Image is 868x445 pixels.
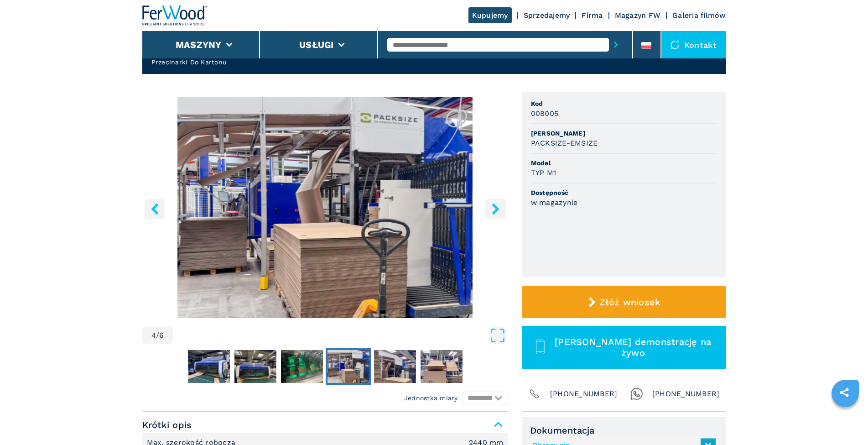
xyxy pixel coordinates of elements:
[281,350,323,383] img: f50bbef23cf4187d49ee653705824cd4
[372,348,418,385] button: Go to Slide 5
[151,332,156,339] span: 4
[531,129,717,138] span: [PERSON_NAME]
[485,199,506,219] button: right-button
[186,348,232,385] button: Go to Slide 1
[522,326,726,369] button: [PERSON_NAME] demonstrację na żywo
[833,381,856,404] a: sharethis
[299,39,334,50] button: Usługi
[551,336,715,358] span: [PERSON_NAME] demonstrację na żywo
[404,393,458,403] em: Jednostka miary
[531,168,556,178] h3: TYP M1
[531,188,717,197] span: Dostępność
[670,40,680,49] img: Kontakt
[550,387,618,400] span: [PHONE_NUMBER]
[327,350,369,383] img: 7c441f8ba0b4f1adf0ed204e83cb0b33
[531,158,717,168] span: Model
[630,387,643,400] img: Whatsapp
[609,34,623,55] button: submit-button
[531,108,559,119] h3: 008005
[421,350,463,383] img: b20052ac385635a0c1f1084039b04ab4
[279,348,325,385] button: Go to Slide 3
[142,97,508,318] img: Przecinarki Do Kartonu PACKSIZE-EMSIZE TYP M1
[531,197,578,208] h3: w magazynie
[829,404,861,438] iframe: Chat
[531,138,598,148] h3: PACKSIZE-EMSIZE
[599,297,660,308] span: Złóż wniosek
[176,39,222,50] button: Maszyny
[652,387,720,400] span: [PHONE_NUMBER]
[142,417,508,433] span: Krótki opis
[530,425,718,436] span: Dokumentacja
[159,332,164,339] span: 6
[326,348,371,385] button: Go to Slide 4
[188,350,230,383] img: 2f6a39fc5f85aeb03df8729fc9582184
[582,11,603,20] a: Firma
[175,327,505,344] button: Open Fullscreen
[672,11,726,20] a: Galeria filmów
[156,332,159,339] span: /
[522,286,726,318] button: Złóż wniosek
[524,11,570,20] a: Sprzedajemy
[142,348,508,385] nav: Thumbnail Navigation
[528,387,541,400] img: Phone
[615,11,661,20] a: Magazyn FW
[234,350,276,383] img: ab9257f68d4190d3fa44e787af0c79a2
[374,350,416,383] img: 0755415fb0b378a01d9d35c69d7e921d
[468,7,512,23] a: Kupujemy
[145,199,165,219] button: left-button
[142,97,508,318] div: Go to Slide 4
[419,348,464,385] button: Go to Slide 6
[151,58,314,67] h2: Przecinarki Do Kartonu
[233,348,278,385] button: Go to Slide 2
[661,31,726,58] div: Kontakt
[531,99,717,108] span: Kod
[142,5,208,26] img: Ferwood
